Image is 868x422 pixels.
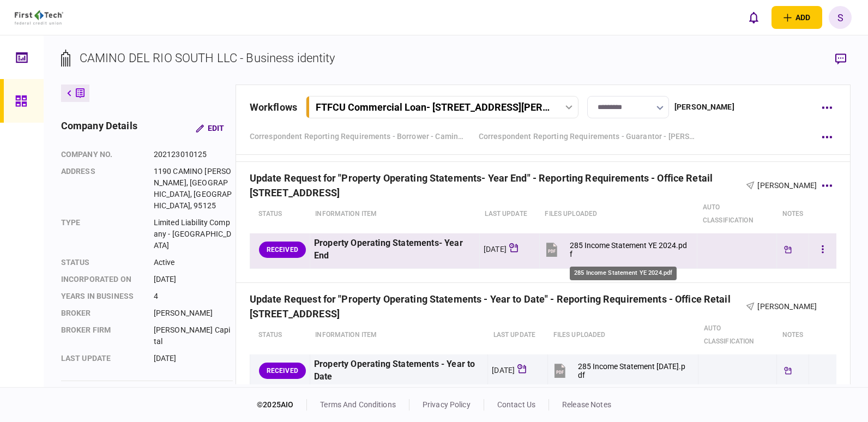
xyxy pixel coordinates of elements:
[539,195,697,233] th: Files uploaded
[310,195,479,233] th: Information item
[154,291,233,302] div: 4
[479,131,697,142] a: Correspondent Reporting Requirements - Guarantor - [PERSON_NAME]
[250,195,310,233] th: status
[250,316,310,354] th: status
[781,364,795,378] div: Tickler available
[497,400,535,409] a: contact us
[570,241,688,258] div: 285 Income Statement YE 2024.pdf
[61,291,143,302] div: years in business
[306,96,578,118] button: FTFCU Commercial Loan- [STREET_ADDRESS][PERSON_NAME]
[314,358,484,383] div: Property Operating Statements - Year to Date
[154,274,233,285] div: [DATE]
[757,181,817,190] span: [PERSON_NAME]
[316,101,551,113] div: FTFCU Commercial Loan - [STREET_ADDRESS][PERSON_NAME]
[310,316,487,354] th: Information item
[61,274,143,285] div: incorporated on
[552,358,689,383] button: 285 Income Statement 7-31-25.pdf
[154,217,233,251] div: Limited Liability Company - [GEOGRAPHIC_DATA]
[61,217,143,251] div: Type
[80,49,335,67] div: CAMINO DEL RIO SOUTH LLC - Business identity
[61,324,143,347] div: broker firm
[674,101,734,113] div: [PERSON_NAME]
[492,365,515,376] div: [DATE]
[154,324,233,347] div: [PERSON_NAME] Capital
[548,316,698,354] th: Files uploaded
[771,6,822,29] button: open adding identity options
[259,242,306,258] div: RECEIVED
[777,316,809,354] th: notes
[777,195,809,233] th: notes
[757,302,817,311] span: [PERSON_NAME]
[154,166,233,212] div: 1190 CAMINO [PERSON_NAME], [GEOGRAPHIC_DATA], [GEOGRAPHIC_DATA], 95125
[259,363,306,379] div: RECEIVED
[544,237,688,262] button: 285 Income Statement YE 2024.pdf
[15,10,63,25] img: client company logo
[570,267,677,280] div: 285 Income Statement YE 2024.pdf
[187,118,233,138] button: Edit
[257,399,307,411] div: © 2025 AIO
[250,180,746,191] div: Update Request for "Property Operating Statements- Year End" - Reporting Requirements - Office Re...
[61,166,143,212] div: address
[61,308,143,319] div: Broker
[742,6,765,29] button: open notifications list
[479,195,539,233] th: last update
[314,237,475,262] div: Property Operating Statements- Year End
[484,244,507,255] div: [DATE]
[154,308,233,319] div: [PERSON_NAME]
[781,243,795,257] div: Tickler available
[423,400,471,409] a: privacy policy
[154,149,233,160] div: 202123010125
[250,301,746,312] div: Update Request for "Property Operating Statements - Year to Date" - Reporting Requirements - Offi...
[488,316,548,354] th: last update
[320,400,396,409] a: terms and conditions
[698,316,777,354] th: auto classification
[250,100,297,114] div: workflows
[578,362,689,379] div: 285 Income Statement 7-31-25.pdf
[154,353,233,364] div: [DATE]
[61,149,143,160] div: company no.
[829,6,852,29] button: S
[61,353,143,364] div: last update
[154,257,233,268] div: Active
[250,131,468,142] a: Correspondent Reporting Requirements - Borrower - Camino Del Rio South LLC
[562,400,611,409] a: release notes
[61,118,137,138] div: company details
[61,257,143,268] div: status
[697,195,777,233] th: auto classification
